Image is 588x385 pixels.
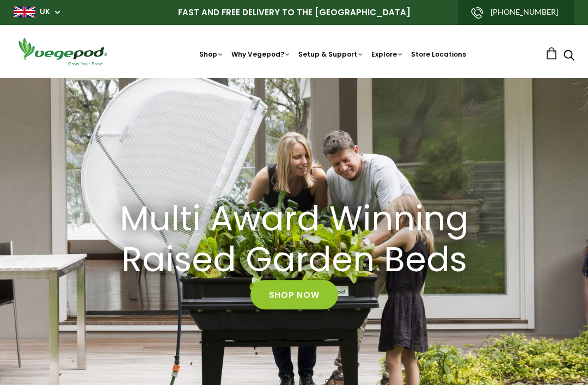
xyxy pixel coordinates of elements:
img: gb_large.png [14,7,35,17]
a: Why Vegepod? [231,50,291,59]
a: Shop Now [250,280,338,310]
a: Setup & Support [298,50,364,59]
a: Shop [199,50,224,59]
a: UK [40,7,50,17]
a: Store Locations [411,50,466,59]
a: Multi Award Winning Raised Garden Beds [58,199,530,280]
a: Explore [371,50,403,59]
img: Vegepod [14,36,112,67]
a: Search [563,51,574,62]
